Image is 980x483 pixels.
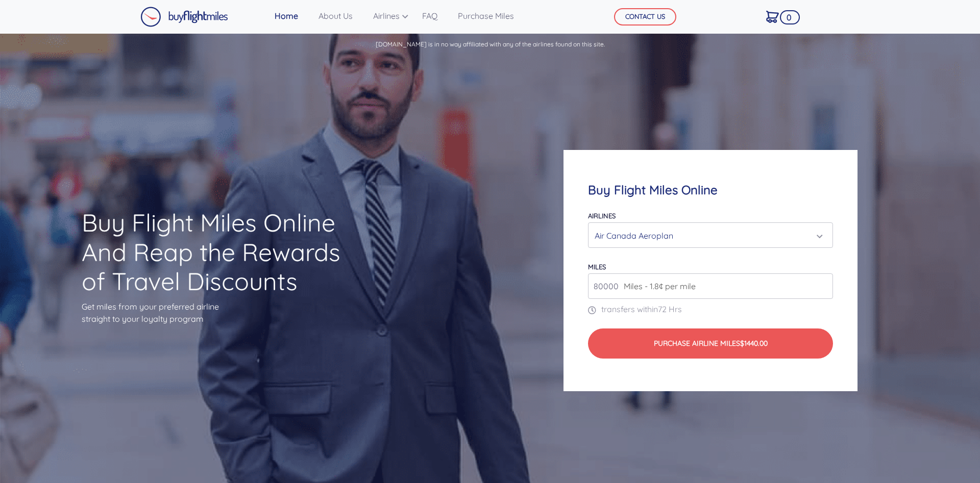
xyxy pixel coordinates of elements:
span: Miles - 1.8¢ per mile [619,280,696,292]
a: 0 [762,6,783,27]
a: Airlines [369,6,406,26]
p: transfers within [588,303,833,315]
button: Purchase Airline Miles$1440.00 [588,328,833,359]
a: Buy Flight Miles Logo [140,4,228,30]
a: Purchase Miles [454,6,518,26]
p: Get miles from your preferred airline straight to your loyalty program [82,300,359,325]
label: Airlines [588,212,616,220]
a: About Us [314,6,357,26]
button: CONTACT US [614,8,676,26]
h4: Buy Flight Miles Online [588,183,833,197]
label: miles [588,263,606,271]
img: Buy Flight Miles Logo [140,7,228,27]
span: 72 Hrs [658,304,682,314]
span: $1440.00 [740,339,768,348]
h1: Buy Flight Miles Online And Reap the Rewards of Travel Discounts [82,208,359,296]
button: Air Canada Aeroplan [588,222,833,248]
span: 0 [780,10,800,24]
a: FAQ [418,6,442,26]
img: Cart [766,11,779,23]
a: Home [271,6,302,26]
div: Air Canada Aeroplan [595,226,820,245]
